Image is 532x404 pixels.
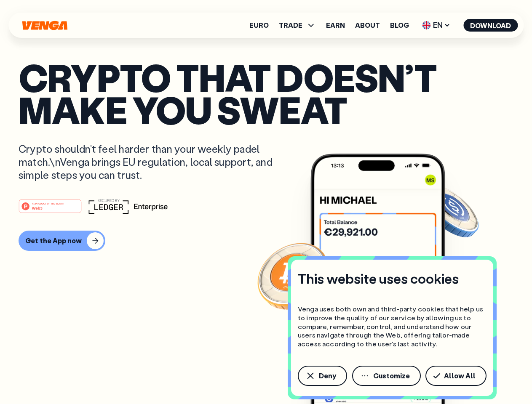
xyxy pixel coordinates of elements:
a: Euro [249,22,269,29]
p: Venga uses both own and third-party cookies that help us to improve the quality of our service by... [298,305,487,348]
a: Blog [390,22,409,29]
span: TRADE [279,22,302,29]
img: flag-uk [422,21,430,29]
span: Customize [373,372,410,379]
div: Get the App now [25,237,82,245]
button: Get the App now [19,231,105,251]
p: Crypto that doesn’t make you sweat [19,61,513,125]
button: Download [463,19,518,32]
h4: This website uses cookies [298,270,459,287]
tspan: Web3 [32,205,43,210]
img: Bitcoin [256,238,331,314]
tspan: #1 PRODUCT OF THE MONTH [32,202,64,205]
span: EN [419,19,453,32]
button: Deny [298,366,347,386]
svg: Home [21,21,68,30]
a: #1 PRODUCT OF THE MONTHWeb3 [19,204,82,215]
button: Allow All [425,366,487,386]
a: About [355,22,380,29]
a: Get the App now [19,231,513,251]
p: Crypto shouldn’t feel harder than your weekly padel match.\nVenga brings EU regulation, local sup... [19,142,285,182]
img: USDC coin [420,181,481,242]
button: Customize [352,366,421,386]
span: TRADE [279,20,316,30]
span: Allow All [444,372,476,379]
a: Earn [326,22,345,29]
span: Deny [319,372,336,379]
